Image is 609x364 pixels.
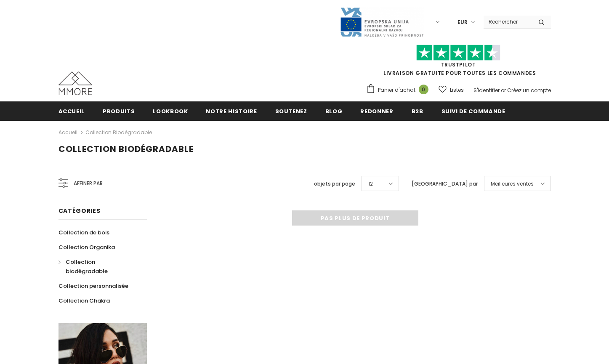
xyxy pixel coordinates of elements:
[59,282,128,290] span: Collection personnalisée
[501,87,506,94] span: or
[450,86,464,94] span: Listes
[412,101,423,120] a: B2B
[507,87,551,94] a: Créez un compte
[368,180,373,188] span: 12
[325,107,343,115] span: Blog
[103,101,135,120] a: Produits
[59,297,110,305] span: Collection Chakra
[59,293,110,308] a: Collection Chakra
[473,87,500,94] a: S'identifier
[59,225,109,240] a: Collection de bois
[378,86,415,94] span: Panier d'achat
[66,258,108,275] span: Collection biodégradable
[85,129,152,136] a: Collection biodégradable
[419,85,428,94] span: 0
[59,228,109,236] span: Collection de bois
[412,180,478,188] label: [GEOGRAPHIC_DATA] par
[59,255,138,279] a: Collection biodégradable
[74,179,103,188] span: Affiner par
[412,107,423,115] span: B2B
[275,107,307,115] span: soutenez
[59,101,85,120] a: Accueil
[484,16,532,28] input: Search Site
[103,107,135,115] span: Produits
[59,240,115,255] a: Collection Organika
[153,107,188,115] span: Lookbook
[59,143,194,155] span: Collection biodégradable
[340,7,424,37] img: Javni Razpis
[441,107,505,115] span: Suivi de commande
[59,107,85,115] span: Accueil
[59,207,101,215] span: Catégories
[59,243,115,251] span: Collection Organika
[457,18,468,27] span: EUR
[439,82,464,97] a: Listes
[441,101,505,120] a: Suivi de commande
[491,180,534,188] span: Meilleures ventes
[340,18,424,25] a: Javni Razpis
[314,180,355,188] label: objets par page
[366,48,551,77] span: LIVRAISON GRATUITE POUR TOUTES LES COMMANDES
[360,101,393,120] a: Redonner
[441,61,476,68] a: TrustPilot
[206,101,257,120] a: Notre histoire
[325,101,343,120] a: Blog
[153,101,188,120] a: Lookbook
[59,279,128,293] a: Collection personnalisée
[366,84,433,96] a: Panier d'achat 0
[59,72,92,95] img: Cas MMORE
[59,128,77,138] a: Accueil
[275,101,307,120] a: soutenez
[416,45,500,61] img: Faites confiance aux étoiles pilotes
[206,107,257,115] span: Notre histoire
[360,107,393,115] span: Redonner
